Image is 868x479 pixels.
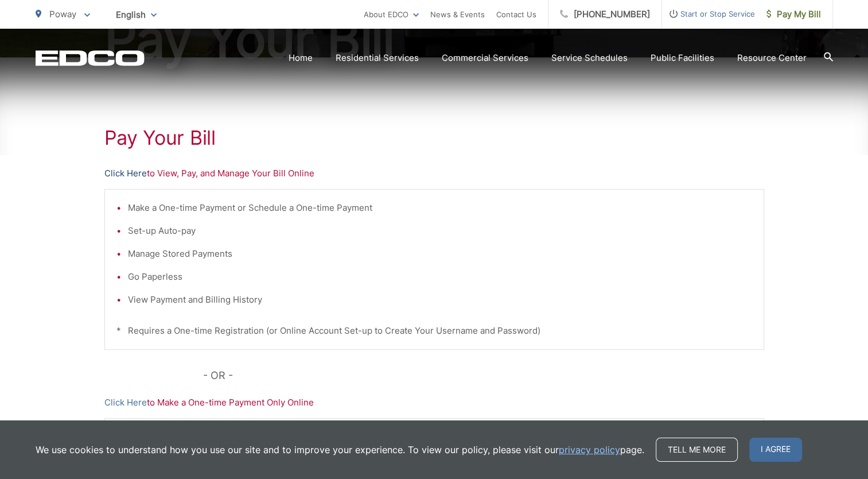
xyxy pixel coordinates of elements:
[442,51,528,65] a: Commercial Services
[203,367,764,384] p: - OR -
[128,270,752,284] li: Go Paperless
[651,51,714,65] a: Public Facilities
[656,438,738,462] a: Tell me more
[496,7,536,21] a: Contact Us
[104,396,764,410] p: to Make a One-time Payment Only Online
[766,7,821,21] span: Pay My Bill
[559,443,620,457] a: privacy policy
[128,293,752,307] li: View Payment and Billing History
[128,247,752,261] li: Manage Stored Payments
[551,51,628,65] a: Service Schedules
[289,51,313,65] a: Home
[128,201,752,215] li: Make a One-time Payment or Schedule a One-time Payment
[49,9,76,20] span: Poway
[107,5,165,25] span: English
[104,167,147,180] a: Click Here
[430,7,485,21] a: News & Events
[364,7,419,21] a: About EDCO
[128,224,752,238] li: Set-up Auto-pay
[104,167,764,180] p: to View, Pay, and Manage Your Bill Online
[104,126,764,149] h1: Pay Your Bill
[104,396,147,410] a: Click Here
[336,51,419,65] a: Residential Services
[116,324,752,338] p: * Requires a One-time Registration (or Online Account Set-up to Create Your Username and Password)
[749,438,802,462] span: I agree
[36,50,145,66] a: EDCD logo. Return to the homepage.
[36,443,644,457] p: We use cookies to understand how you use our site and to improve your experience. To view our pol...
[737,51,807,65] a: Resource Center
